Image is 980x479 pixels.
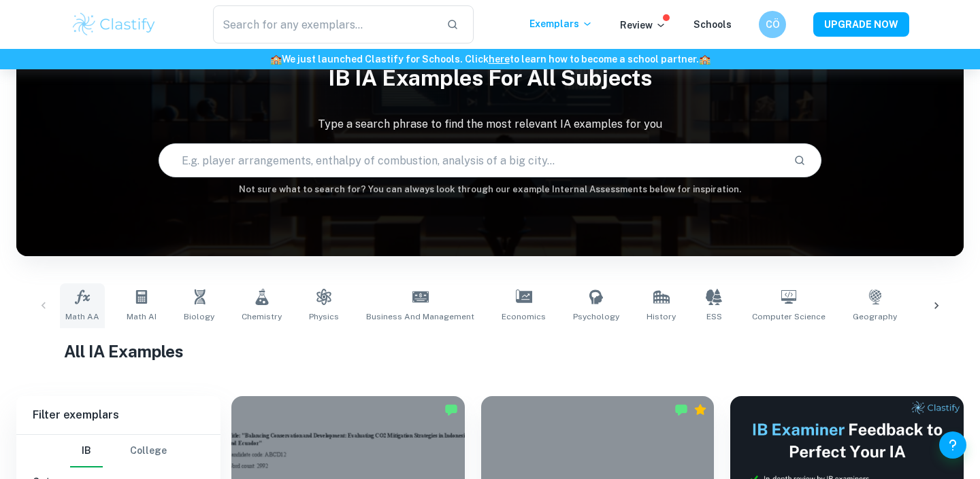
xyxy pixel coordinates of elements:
span: Math AA [65,311,99,323]
span: 🏫 [270,54,282,65]
h6: Not sure what to search for? You can always look through our example Internal Assessments below f... [16,183,964,196]
a: here [489,54,510,65]
input: E.g. player arrangements, enthalpy of combustion, analysis of a big city... [159,141,783,179]
h6: We just launched Clastify for Schools. Click to learn how to become a school partner. [3,52,977,67]
h6: CÖ [765,17,781,32]
span: Computer Science [752,311,826,323]
button: Help and Feedback [939,431,966,459]
button: UPGRADE NOW [813,12,909,37]
p: Type a search phrase to find the most relevant IA examples for you [16,116,964,132]
h6: Filter exemplars [16,396,220,434]
button: College [130,435,167,467]
span: Business and Management [366,311,474,323]
span: Psychology [573,311,619,323]
div: Premium [693,403,707,416]
input: Search for any exemplars... [213,5,436,43]
p: Review [620,18,666,33]
button: CÖ [759,11,786,38]
img: Marked [444,403,458,416]
a: Schools [693,19,732,30]
span: Physics [309,311,339,323]
button: IB [70,435,103,467]
p: Exemplars [529,16,593,31]
img: Clastify logo [71,11,157,38]
h1: All IA Examples [64,339,917,363]
div: Filter type choice [70,435,167,467]
span: Chemistry [242,311,282,323]
button: Search [788,149,811,172]
span: Economics [502,311,546,323]
span: Biology [184,311,214,323]
h1: IB IA examples for all subjects [16,56,964,100]
img: Marked [674,403,688,416]
span: Math AI [127,311,157,323]
span: Geography [853,311,897,323]
span: ESS [706,311,722,323]
span: 🏫 [699,54,710,65]
span: History [647,311,676,323]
